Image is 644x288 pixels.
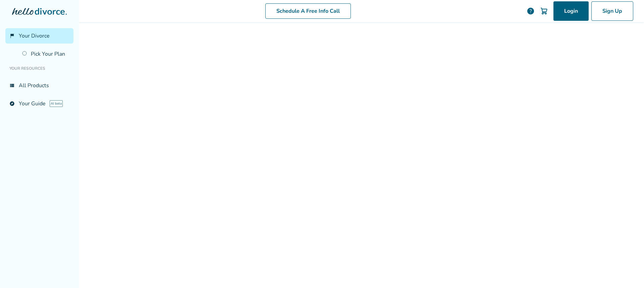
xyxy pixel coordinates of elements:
[591,1,633,21] a: Sign Up
[553,1,589,21] a: Login
[265,3,351,19] a: Schedule A Free Info Call
[50,100,63,107] span: AI beta
[18,46,73,62] a: Pick Your Plan
[5,78,73,93] a: view_listAll Products
[5,62,73,75] li: Your Resources
[9,33,15,39] span: flag_2
[19,32,50,40] span: Your Divorce
[540,7,548,15] img: Cart
[5,28,73,44] a: flag_2Your Divorce
[9,101,15,106] span: explore
[9,83,15,88] span: view_list
[527,7,535,15] a: help
[5,96,73,111] a: exploreYour GuideAI beta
